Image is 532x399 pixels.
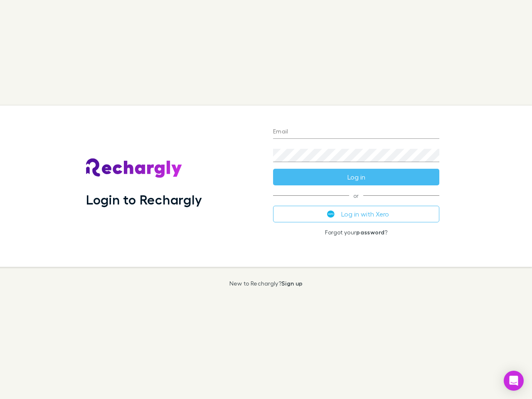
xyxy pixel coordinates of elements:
h1: Login to Rechargly [86,192,202,207]
p: New to Rechargly? [229,280,303,287]
a: password [356,229,384,236]
img: Xero's logo [327,210,335,218]
button: Log in with Xero [273,206,439,222]
p: Forgot your ? [273,229,439,236]
div: Open Intercom Messenger [504,371,524,391]
button: Log in [273,169,439,185]
img: Rechargly's Logo [86,158,182,178]
a: Sign up [281,280,303,287]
